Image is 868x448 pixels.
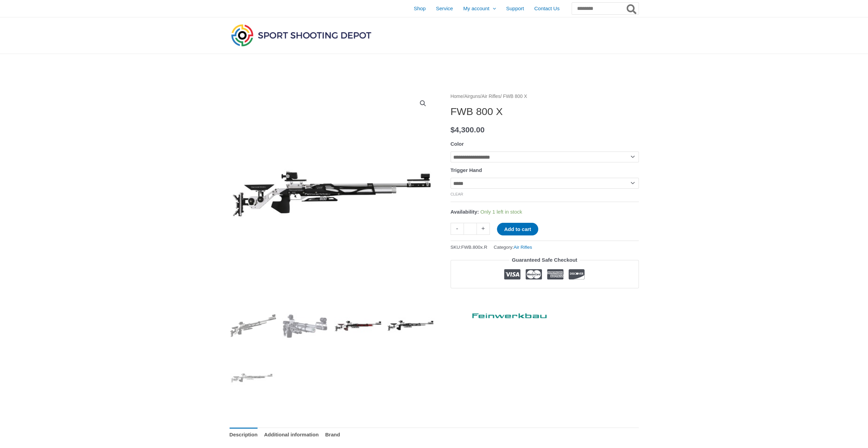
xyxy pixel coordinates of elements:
button: Search [625,3,638,14]
a: Air Rifles [482,94,500,99]
a: Feinwerkbau [451,307,553,321]
span: Availability: [451,209,479,215]
a: Description [230,428,258,442]
legend: Guaranteed Safe Checkout [509,255,580,265]
span: Only 1 left in stock [480,209,522,215]
span: FWB.800x.R [461,245,487,250]
a: Airguns [464,94,480,99]
nav: Breadcrumb [451,92,639,101]
a: Clear options [451,192,464,196]
img: FWB 800 X - Image 4 [387,302,434,349]
h1: FWB 800 X [451,105,639,118]
a: - [451,223,464,235]
a: Brand [325,428,340,442]
bdi: 4,300.00 [451,126,485,134]
input: Product quantity [464,223,477,235]
span: Category: [494,243,532,251]
img: FWB 800 X - Image 2 [282,302,329,349]
img: FWB 800 X - Image 3 [334,302,382,349]
span: SKU: [451,243,487,251]
img: Sport Shooting Depot [230,23,373,48]
a: Home [451,94,463,99]
img: FWB 800 X [230,302,277,349]
button: Add to cart [497,223,538,235]
span: $ [451,126,455,134]
label: Color [451,141,464,147]
label: Trigger Hand [451,167,482,173]
img: FWB 800 X - Image 5 [230,355,277,402]
a: Additional information [264,428,319,442]
a: View full-screen image gallery [417,97,429,110]
iframe: Customer reviews powered by Trustpilot [451,293,639,302]
a: + [477,223,490,235]
a: Air Rifles [514,245,532,250]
